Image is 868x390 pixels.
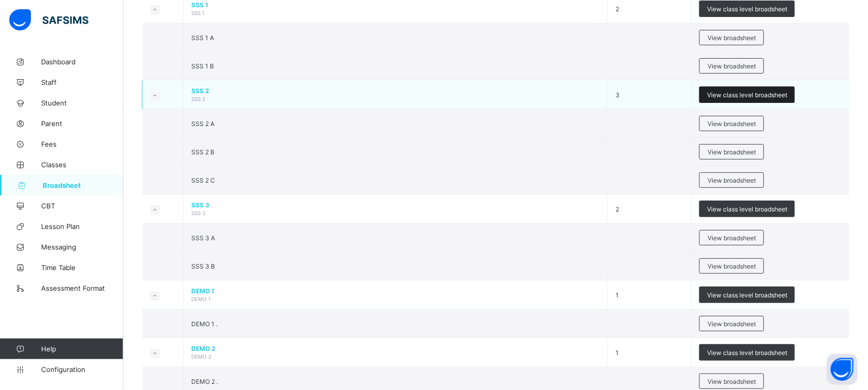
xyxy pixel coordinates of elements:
[827,354,858,385] button: Open asap
[708,62,756,70] span: View broadsheet
[41,243,123,251] span: Messaging
[41,99,123,107] span: Student
[616,205,619,213] span: 2
[41,78,123,86] span: Staff
[708,148,756,156] span: View broadsheet
[191,296,211,302] span: DEMO 1
[699,287,795,294] a: View class level broadsheet
[191,378,218,385] span: DEMO 2 .
[707,5,787,13] span: View class level broadsheet
[191,234,215,242] span: SSS 3 A
[41,345,123,353] span: Help
[699,258,764,266] a: View broadsheet
[616,349,619,357] span: 1
[191,148,214,156] span: SSS 2 B
[191,62,214,70] span: SSS 1 B
[41,58,123,66] span: Dashboard
[708,176,756,184] span: View broadsheet
[708,378,756,385] span: View broadsheet
[708,34,756,42] span: View broadsheet
[41,284,123,292] span: Assessment Format
[191,96,205,102] span: SSS 2
[707,205,787,213] span: View class level broadsheet
[708,320,756,328] span: View broadsheet
[41,222,123,231] span: Lesson Plan
[9,9,88,31] img: safsims
[699,116,764,123] a: View broadsheet
[708,120,756,128] span: View broadsheet
[191,120,214,128] span: SSS 2 A
[41,161,123,169] span: Classes
[191,210,205,216] span: SSS 3
[191,287,600,295] span: DEMO 1
[699,374,764,381] a: View broadsheet
[191,262,215,270] span: SSS 3 B
[43,181,123,189] span: Broadsheet
[699,1,795,8] a: View class level broadsheet
[41,263,123,272] span: Time Table
[699,58,764,66] a: View broadsheet
[191,1,600,9] span: SSS 1
[708,234,756,242] span: View broadsheet
[707,91,787,99] span: View class level broadsheet
[616,5,619,13] span: 2
[191,345,600,352] span: DEMO 2
[699,230,764,238] a: View broadsheet
[191,10,205,16] span: SSS 1
[699,30,764,38] a: View broadsheet
[191,34,214,42] span: SSS 1 A
[191,320,218,328] span: DEMO 1 .
[708,262,756,270] span: View broadsheet
[191,176,215,184] span: SSS 2 C
[699,344,795,352] a: View class level broadsheet
[699,86,795,94] a: View class level broadsheet
[41,140,123,148] span: Fees
[699,172,764,180] a: View broadsheet
[41,202,123,210] span: CBT
[699,144,764,152] a: View broadsheet
[707,291,787,299] span: View class level broadsheet
[707,349,787,357] span: View class level broadsheet
[191,353,211,360] span: DEMO 2
[191,201,600,209] span: SSS 3
[191,87,600,95] span: SSS 2
[616,91,620,99] span: 3
[616,291,619,299] span: 1
[699,201,795,208] a: View class level broadsheet
[41,119,123,128] span: Parent
[699,316,764,324] a: View broadsheet
[41,365,123,374] span: Configuration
